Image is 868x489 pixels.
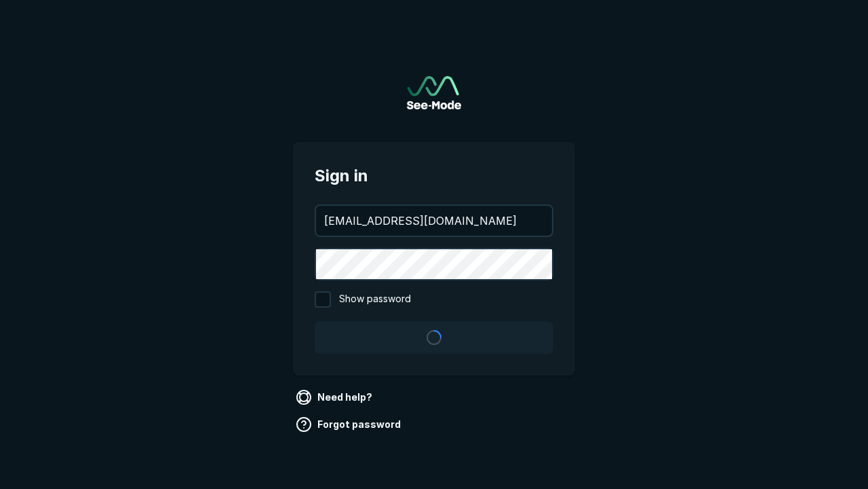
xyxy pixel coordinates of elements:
span: Sign in [315,164,553,188]
a: Go to sign in [407,76,461,109]
span: Show password [339,291,411,308]
a: Forgot password [293,414,406,435]
input: your@email.com [316,206,552,236]
img: See-Mode Logo [407,76,461,109]
a: Need help? [293,386,378,408]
